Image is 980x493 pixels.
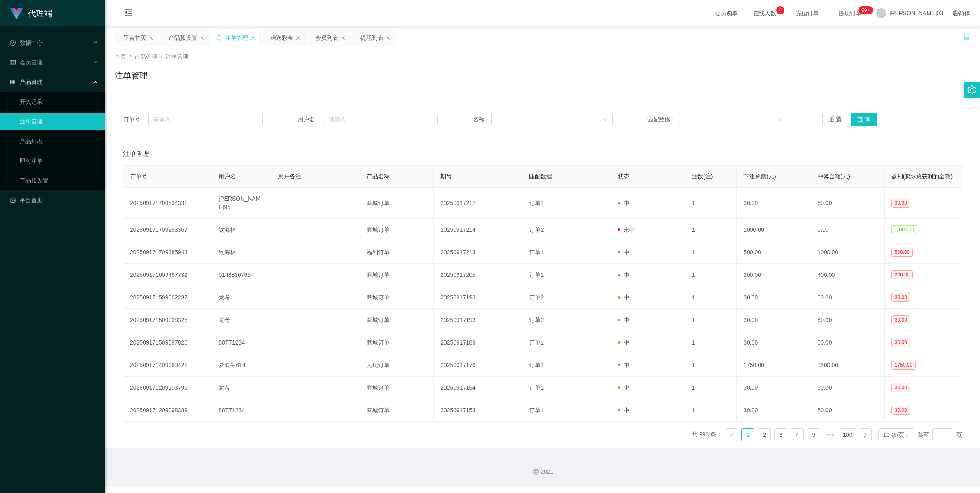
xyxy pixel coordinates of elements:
[212,331,271,354] td: 88TT1234
[10,59,16,65] i: 图标： table
[811,309,885,331] td: 60.00
[360,188,434,219] td: 商城订单
[743,173,776,180] span: 下注总额(元)
[212,219,271,241] td: 钦海林
[777,117,782,123] i: 图标： 向下
[851,113,877,126] button: 查 询
[685,354,737,377] td: 1
[360,264,434,286] td: 商城订单
[796,10,819,16] font: 充值订单
[618,173,629,180] span: 状态
[891,173,953,180] span: 盈利(实际总获利的金额)
[839,10,861,16] font: 提现订单
[811,188,885,219] td: 60.00
[737,309,811,331] td: 30.00
[123,354,212,377] td: 202509171409063422
[123,377,212,399] td: 202509171209103799
[811,219,885,241] td: 0.00
[123,188,212,219] td: 202509171709534331
[529,317,544,323] span: 订单2
[10,10,52,16] a: 代理端
[823,428,836,441] span: •••
[161,53,162,60] span: /
[953,10,959,16] i: 图标： global
[685,241,737,264] td: 1
[811,286,885,309] td: 60.00
[737,377,811,399] td: 30.00
[776,6,784,14] sup: 4
[737,264,811,286] td: 200.00
[791,428,804,441] li: 4
[216,35,222,41] i: 图标： 同步
[692,428,722,441] li: 共 993 条，
[360,377,434,399] td: 商城订单
[858,6,873,14] sup: 1216
[840,428,855,441] li: 100
[624,362,629,368] font: 中
[123,115,148,124] span: 订单号：
[20,172,98,189] a: 产品预设置
[685,188,737,219] td: 1
[212,354,271,377] td: 爱迪生614
[737,354,811,377] td: 1750.00
[741,428,754,441] li: 1
[115,0,143,27] i: 图标： menu-fold
[685,286,737,309] td: 1
[529,173,552,180] span: 匹配数据
[737,331,811,354] td: 30.00
[758,428,771,441] li: 2
[624,339,629,346] font: 中
[822,113,848,126] button: 重 置
[624,272,629,278] font: 中
[149,36,154,41] i: 图标： 关闭
[20,79,43,85] font: 产品管理
[811,331,885,354] td: 60.00
[115,69,148,82] h1: 注单管理
[212,264,271,286] td: 0148836766
[811,241,885,264] td: 1000.00
[725,428,738,441] li: 上一页
[807,429,820,441] a: 5
[529,407,544,413] span: 订单1
[624,249,629,256] font: 中
[123,219,212,241] td: 202509171709293367
[891,248,913,257] span: 500.00
[959,10,970,16] font: 简体
[20,133,98,149] a: 产品列表
[360,399,434,422] td: 商城订单
[692,173,713,180] span: 注数(注)
[811,399,885,422] td: 60.00
[624,317,629,323] font: 中
[298,115,324,124] span: 用户名：
[28,0,52,27] h1: 代理端
[891,199,910,208] span: 30.00
[123,241,212,264] td: 202509171709385943
[123,286,212,309] td: 202509171509062237
[123,30,146,46] div: 平台首页
[115,53,126,60] span: 首页
[386,36,391,41] i: 图标： 关闭
[883,429,904,441] div: 10 条/页
[891,383,910,392] span: 30.00
[624,226,635,233] font: 未中
[434,354,522,377] td: 20250917176
[891,338,910,347] span: 30.00
[20,94,98,110] a: 开奖记录
[169,30,197,46] div: 产品预设置
[529,339,544,346] span: 订单1
[212,377,271,399] td: 龙考
[905,432,909,438] i: 图标： 向下
[434,188,522,219] td: 20250917217
[647,115,679,124] span: 匹配数据：
[130,53,131,60] span: /
[758,429,770,441] a: 2
[20,113,98,130] a: 注单管理
[434,241,522,264] td: 20250917213
[434,399,522,422] td: 20250917153
[130,173,147,180] span: 订单号
[270,30,293,46] div: 赠送彩金
[212,241,271,264] td: 钦海林
[341,36,346,41] i: 图标： 关闭
[166,53,189,60] span: 注单管理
